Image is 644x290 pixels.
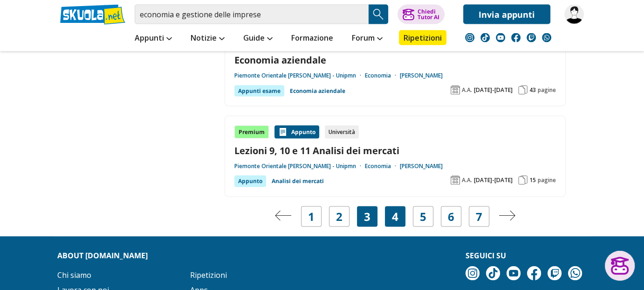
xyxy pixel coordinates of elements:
[480,33,490,42] img: tiktok
[234,144,556,157] a: Lezioni 9, 10 e 11 Analisi dei mercati
[507,266,521,280] img: youtube
[564,5,584,24] img: katia.alberganti
[462,86,472,94] span: A.A.
[392,210,398,223] a: 4
[448,210,454,223] a: 6
[466,266,480,280] img: instagram
[465,33,474,42] img: instagram
[234,126,269,139] div: Premium
[527,266,541,280] img: facebook
[275,211,292,221] img: Pagina precedente
[463,5,550,24] a: Invia appunti
[451,176,460,185] img: Anno accademico
[364,210,370,223] span: 3
[474,86,513,94] span: [DATE]-[DATE]
[336,210,343,223] a: 2
[290,85,345,97] a: Economia aziendale
[538,177,556,184] span: pagine
[289,30,336,47] a: Formazione
[499,211,515,221] img: Pagina successiva
[57,270,91,280] a: Chi siamo
[400,72,443,79] a: [PERSON_NAME]
[462,177,472,184] span: A.A.
[399,30,446,45] a: Ripetizioni
[548,266,562,280] img: twitch
[538,86,556,94] span: pagine
[234,163,365,170] a: Piemonte Orientale [PERSON_NAME] - Unipmn
[188,30,227,47] a: Notizie
[278,127,288,137] img: Appunti contenuto
[568,266,582,280] img: WhatsApp
[397,5,445,24] button: ChiediTutor AI
[499,210,515,223] a: Pagina successiva
[527,33,536,42] img: twitch
[349,30,385,47] a: Forum
[369,5,388,24] button: Search Button
[529,86,536,94] span: 43
[466,250,506,261] strong: Seguici su
[274,126,319,139] div: Appunto
[308,210,315,223] a: 1
[135,5,369,24] input: Cerca appunti, riassunti o versioni
[275,210,292,223] a: Pagina precedente
[542,33,551,42] img: WhatsApp
[365,72,400,79] a: Economia
[325,126,359,139] div: Università
[234,176,266,187] div: Appunto
[190,270,227,280] a: Ripetizioni
[496,33,505,42] img: youtube
[511,33,521,42] img: facebook
[518,85,528,95] img: Pagine
[418,9,439,20] div: Chiedi Tutor AI
[529,177,536,184] span: 15
[272,176,324,187] a: Analisi dei mercati
[474,177,513,184] span: [DATE]-[DATE]
[234,72,365,79] a: Piemonte Orientale [PERSON_NAME] - Unipmn
[234,54,556,66] a: Economia aziendale
[476,210,482,223] a: 7
[451,85,460,95] img: Anno accademico
[225,206,566,227] nav: Navigazione pagine
[518,176,528,185] img: Pagine
[420,210,426,223] a: 5
[486,266,500,280] img: tiktok
[365,163,400,170] a: Economia
[234,85,284,97] div: Appunti esame
[241,30,275,47] a: Guide
[371,7,385,21] img: Cerca appunti, riassunti o versioni
[400,163,443,170] a: [PERSON_NAME]
[132,30,174,47] a: Appunti
[57,250,148,261] strong: About [DOMAIN_NAME]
